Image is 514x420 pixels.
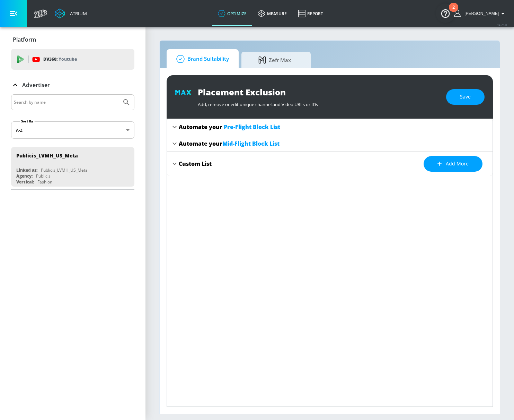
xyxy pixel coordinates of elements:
div: Automate yourMid-Flight Block List [167,135,493,152]
div: Linked as: [16,167,37,173]
div: Add, remove or edit unique channel and Video URLs or IDs [198,98,439,108]
p: Advertiser [22,81,50,89]
a: Atrium [55,8,87,19]
div: Vertical: [16,179,34,185]
div: Publicis_LVMH_US_Meta [16,152,78,159]
div: Advertiser [11,75,134,95]
span: Save [460,93,471,101]
button: Save [446,89,485,105]
div: Automate your Pre-Flight Block List [167,119,493,135]
div: A-Z [11,121,134,139]
div: Publicis_LVMH_US_MetaLinked as:Publicis_LVMH_US_MetaAgency:PublicisVertical:Fashion [11,147,134,187]
button: [PERSON_NAME] [454,9,507,18]
span: Add more [437,160,469,168]
div: Custom List [179,160,212,168]
span: Zefr Max [248,52,301,68]
div: Automate your [179,140,280,147]
button: Open Resource Center, 2 new notifications [436,3,455,23]
span: Pre-Flight Block List [224,123,280,131]
a: Report [292,1,329,26]
input: Search by name [14,98,119,107]
span: Brand Suitability [174,51,229,67]
nav: list of Advertiser [11,144,134,189]
div: Placement Exclusion [198,86,439,98]
div: Custom ListAdd more [167,152,493,176]
button: Add more [424,156,482,172]
div: DV360: Youtube [11,49,134,70]
p: DV360: [43,55,77,63]
a: measure [252,1,292,26]
div: 2 [452,7,455,16]
a: optimize [212,1,252,26]
div: Agency: [16,173,33,179]
span: Mid-Flight Block List [222,140,280,147]
label: Sort By [20,119,35,123]
div: Automate your [179,123,280,131]
div: Platform [11,30,134,49]
span: v 4.28.0 [497,23,507,27]
span: login as: katie.brehm@lvmh.com [462,11,499,16]
div: Atrium [67,10,87,17]
div: Publicis_LVMH_US_Meta [41,167,88,173]
p: Youtube [59,55,77,63]
p: Platform [13,36,36,43]
div: Advertiser [11,94,134,189]
div: Fashion [37,179,52,185]
div: Publicis [36,173,51,179]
